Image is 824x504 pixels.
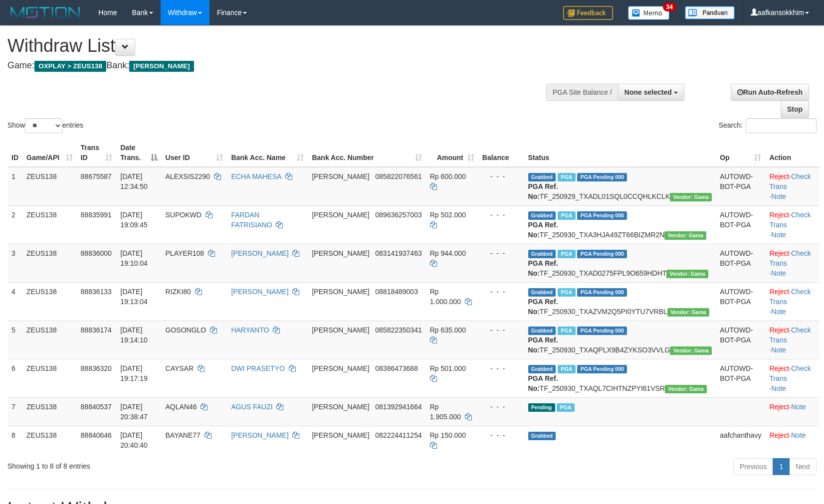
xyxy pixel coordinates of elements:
[577,250,627,258] span: PGA Pending
[716,139,765,167] th: Op: activate to sort column ascending
[528,403,555,412] span: Pending
[558,327,575,335] span: Marked by aafpengsreynich
[765,282,820,321] td: · ·
[312,249,369,257] span: [PERSON_NAME]
[120,288,148,306] span: [DATE] 19:13:04
[577,365,627,373] span: PGA Pending
[482,430,520,440] div: - - -
[765,397,820,426] td: ·
[7,167,22,206] td: 1
[482,210,520,220] div: - - -
[528,221,558,239] b: PGA Ref. No:
[716,321,765,359] td: AUTOWD-BOT-PGA
[716,244,765,282] td: AUTOWD-BOT-PGA
[769,249,811,267] a: Check Trans
[81,403,112,411] span: 88840537
[375,364,418,372] span: Copy 08386473688 to clipboard
[746,118,817,133] input: Search:
[765,426,820,454] td: ·
[22,426,77,454] td: ZEUS138
[524,167,716,206] td: TF_250929_TXADL01SQL0CCQHLKCLK
[166,326,206,334] span: GOSONGLO
[166,431,201,439] span: BAYANE77
[231,211,272,229] a: FARDAN FATRISIANO
[731,84,809,101] a: Run Auto-Refresh
[34,61,106,72] span: OXPLAY > ZEUS138
[166,403,197,411] span: AQLAN46
[765,205,820,244] td: · ·
[528,259,558,277] b: PGA Ref. No:
[624,88,672,96] span: None selected
[120,172,148,190] span: [DATE] 12:34:50
[528,288,556,297] span: Grabbed
[771,192,786,200] a: Note
[628,6,670,20] img: Button%20Memo.svg
[478,139,524,167] th: Balance
[769,326,811,344] a: Check Trans
[665,385,707,393] span: Vendor URL: https://trx31.1velocity.biz
[22,244,77,282] td: ZEUS138
[426,139,478,167] th: Amount: activate to sort column ascending
[716,167,765,206] td: AUTOWD-BOT-PGA
[312,364,369,372] span: [PERSON_NAME]
[716,282,765,321] td: AUTOWD-BOT-PGA
[482,248,520,258] div: - - -
[577,173,627,181] span: PGA Pending
[22,139,77,167] th: Game/API: activate to sort column ascending
[22,321,77,359] td: ZEUS138
[7,321,22,359] td: 5
[769,364,789,372] a: Reject
[120,364,148,382] span: [DATE] 19:17:19
[618,84,684,101] button: None selected
[524,282,716,321] td: TF_250930_TXAZVM2Q5PI0YTU7VRBL
[7,359,22,397] td: 6
[430,172,466,180] span: Rp 600.000
[312,172,369,180] span: [PERSON_NAME]
[546,84,618,101] div: PGA Site Balance /
[557,403,574,412] span: Marked by aafnoeunsreypich
[430,326,466,334] span: Rp 635.000
[231,364,284,372] a: DWI PRASETYO
[577,211,627,220] span: PGA Pending
[781,101,809,118] a: Stop
[81,288,112,296] span: 88836133
[524,244,716,282] td: TF_250930_TXAD0275FPL9O659HDHT
[771,384,786,392] a: Note
[7,426,22,454] td: 8
[769,172,811,190] a: Check Trans
[666,270,708,278] span: Vendor URL: https://trx31.1velocity.biz
[733,458,773,475] a: Previous
[685,6,735,19] img: panduan.png
[765,321,820,359] td: · ·
[22,397,77,426] td: ZEUS138
[771,231,786,239] a: Note
[81,364,112,372] span: 88836320
[524,205,716,244] td: TF_250930_TXA3HJA49ZT66BIZMR2N
[482,287,520,297] div: - - -
[670,193,712,201] span: Vendor URL: https://trx31.1velocity.biz
[716,359,765,397] td: AUTOWD-BOT-PGA
[482,402,520,412] div: - - -
[528,173,556,181] span: Grabbed
[120,431,148,449] span: [DATE] 20:40:40
[227,139,308,167] th: Bank Acc. Name: activate to sort column ascending
[375,326,421,334] span: Copy 085822350341 to clipboard
[312,431,369,439] span: [PERSON_NAME]
[231,288,288,296] a: [PERSON_NAME]
[81,249,112,257] span: 88836000
[577,288,627,297] span: PGA Pending
[231,403,272,411] a: AGUS FAUZI
[528,298,558,316] b: PGA Ref. No:
[528,365,556,373] span: Grabbed
[7,457,336,471] div: Showing 1 to 8 of 8 entries
[430,403,461,421] span: Rp 1.905.000
[524,139,716,167] th: Status
[22,167,77,206] td: ZEUS138
[231,249,288,257] a: [PERSON_NAME]
[7,244,22,282] td: 3
[765,167,820,206] td: · ·
[667,308,709,317] span: Vendor URL: https://trx31.1velocity.biz
[7,205,22,244] td: 2
[482,171,520,181] div: - - -
[375,288,418,296] span: Copy 08818489003 to clipboard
